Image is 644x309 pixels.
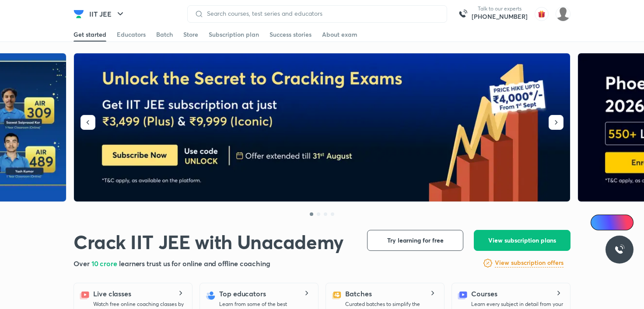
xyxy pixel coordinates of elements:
div: Success stories [269,30,311,39]
img: Icon [596,219,603,226]
a: View subscription offers [495,258,563,268]
a: Batch [156,28,173,42]
a: Get started [73,28,106,42]
a: Educators [117,28,146,42]
span: Over [73,259,91,268]
img: Aayush Kumar Jha [556,7,570,21]
span: Ai Doubts [605,219,628,226]
a: Success stories [269,28,311,42]
h5: Courses [471,288,497,299]
h5: Live classes [93,288,131,299]
div: Get started [73,30,106,39]
span: learners trust us for online and offline coaching [119,259,270,268]
img: ttu [614,244,625,255]
span: 10 crore [91,259,119,268]
div: Educators [117,30,146,39]
p: Talk to our experts [472,5,528,12]
div: Store [183,30,198,39]
a: Store [183,28,198,42]
h1: Crack IIT JEE with Unacademy [73,230,344,253]
div: About exam [322,30,357,39]
input: Search courses, test series and educators [203,10,440,17]
img: call-us [454,5,472,23]
div: Batch [156,30,173,39]
span: View subscription plans [488,236,556,245]
img: avatar [535,7,549,21]
h5: Top educators [219,288,266,299]
button: Try learning for free [367,230,463,251]
a: About exam [322,28,357,42]
button: View subscription plans [474,230,570,251]
button: IIT JEE [84,5,131,23]
h5: Batches [345,288,371,299]
h6: View subscription offers [495,258,563,267]
div: Subscription plan [209,30,259,39]
a: Subscription plan [209,28,259,42]
img: Company Logo [73,9,84,19]
span: Try learning for free [387,236,444,245]
a: Ai Doubts [591,215,633,230]
a: [PHONE_NUMBER] [472,12,528,21]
